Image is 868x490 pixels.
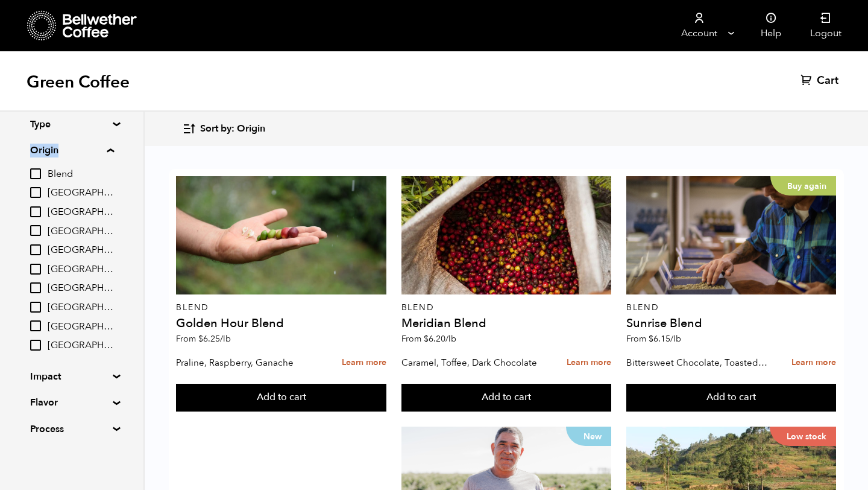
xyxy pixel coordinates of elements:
[30,369,113,384] summary: Impact
[48,225,114,238] span: [GEOGRAPHIC_DATA]
[30,117,113,132] summary: Type
[649,333,681,345] bdi: 6.15
[342,350,386,376] a: Learn more
[626,304,836,312] p: Blend
[401,384,611,412] button: Add to cart
[649,333,653,345] span: $
[626,384,836,412] button: Add to cart
[48,186,114,200] span: [GEOGRAPHIC_DATA]
[401,333,456,345] span: From
[30,422,113,436] summary: Process
[198,333,231,345] bdi: 6.25
[626,354,769,372] p: Bittersweet Chocolate, Toasted Marshmallow, Candied Orange, Praline
[817,74,838,88] span: Cart
[30,340,41,351] input: [GEOGRAPHIC_DATA]
[30,206,41,217] input: [GEOGRAPHIC_DATA]
[30,168,41,179] input: Blend
[770,176,836,196] p: Buy again
[182,115,265,143] button: Sort by: Origin
[220,333,231,345] span: /lb
[27,71,130,93] h1: Green Coffee
[48,301,114,314] span: [GEOGRAPHIC_DATA]
[48,263,114,276] span: [GEOGRAPHIC_DATA]
[48,244,114,257] span: [GEOGRAPHIC_DATA]
[30,244,41,255] input: [GEOGRAPHIC_DATA]
[566,427,611,446] p: New
[176,333,231,345] span: From
[176,304,386,312] p: Blend
[626,333,681,345] span: From
[48,282,114,295] span: [GEOGRAPHIC_DATA]
[30,302,41,313] input: [GEOGRAPHIC_DATA]
[791,350,836,376] a: Learn more
[30,143,114,157] summary: Origin
[567,350,611,376] a: Learn more
[445,333,456,345] span: /lb
[424,333,429,345] span: $
[401,304,611,312] p: Blend
[770,427,836,446] p: Low stock
[48,168,114,181] span: Blend
[48,320,114,334] span: [GEOGRAPHIC_DATA]
[200,122,265,136] span: Sort by: Origin
[30,282,41,293] input: [GEOGRAPHIC_DATA]
[48,339,114,352] span: [GEOGRAPHIC_DATA]
[30,320,41,331] input: [GEOGRAPHIC_DATA]
[30,225,41,236] input: [GEOGRAPHIC_DATA]
[176,317,386,329] h4: Golden Hour Blend
[176,354,319,372] p: Praline, Raspberry, Ganache
[30,264,41,275] input: [GEOGRAPHIC_DATA]
[198,333,203,345] span: $
[670,333,681,345] span: /lb
[626,317,836,329] h4: Sunrise Blend
[800,74,841,88] a: Cart
[30,187,41,198] input: [GEOGRAPHIC_DATA]
[401,317,611,329] h4: Meridian Blend
[30,395,113,410] summary: Flavor
[424,333,456,345] bdi: 6.20
[626,176,836,294] a: Buy again
[48,206,114,219] span: [GEOGRAPHIC_DATA]
[401,354,544,372] p: Caramel, Toffee, Dark Chocolate
[176,384,386,412] button: Add to cart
